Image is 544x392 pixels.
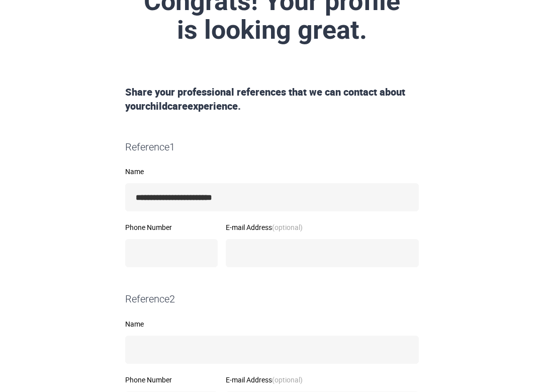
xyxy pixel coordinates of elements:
[226,222,303,232] span: E-mail Address
[125,168,419,175] label: Name
[272,375,303,384] strong: (optional)
[121,140,423,154] div: Reference 1
[226,375,303,384] span: E-mail Address
[121,292,423,306] div: Reference 2
[125,376,218,383] label: Phone Number
[125,321,419,328] label: Name
[125,224,218,231] label: Phone Number
[121,85,423,114] div: Share your professional references that we can contact about your childcare experience.
[272,222,303,232] strong: (optional)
